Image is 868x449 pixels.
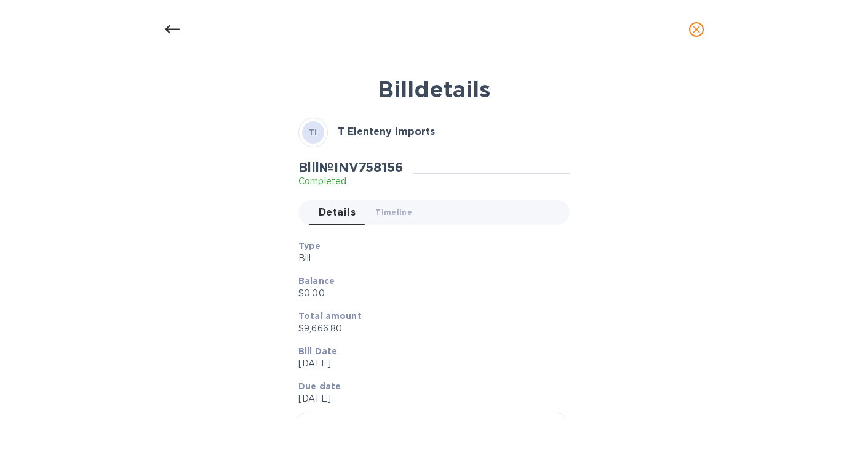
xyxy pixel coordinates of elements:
[298,175,403,188] p: Completed
[298,276,335,286] b: Balance
[298,287,560,300] p: $0.00
[298,241,321,251] b: Type
[298,252,560,265] p: Bill
[682,15,711,44] button: close
[298,346,337,356] b: Bill Date
[375,206,412,219] span: Timeline
[378,76,490,103] b: Bill details
[298,311,362,321] b: Total amount
[309,127,317,137] b: TI
[319,204,356,221] span: Details
[338,126,435,137] b: T Elenteny Imports
[298,381,341,391] b: Due date
[298,160,403,175] h2: Bill № INV758156
[298,392,560,405] p: [DATE]
[298,322,560,335] p: $9,666.80
[298,357,560,370] p: [DATE]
